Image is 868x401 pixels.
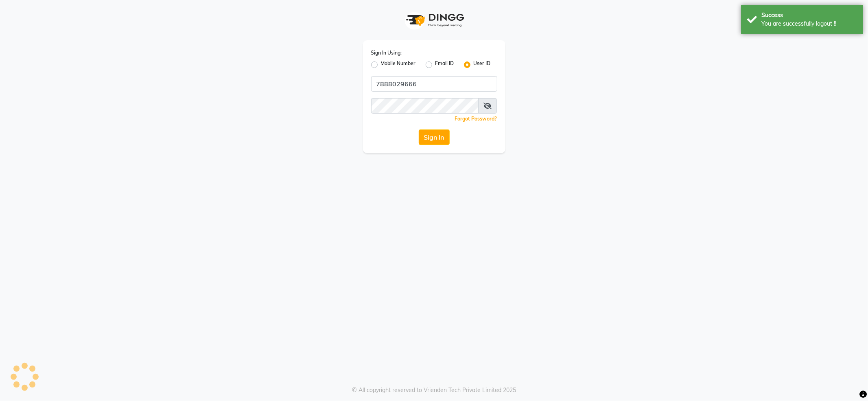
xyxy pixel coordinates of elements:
input: Username [371,98,479,114]
label: Sign In Using: [371,49,402,57]
label: User ID [474,60,491,70]
input: Username [371,76,497,92]
img: logo1.svg [402,8,467,32]
a: Forgot Password? [455,116,497,122]
div: Success [761,11,857,20]
label: Mobile Number [381,60,416,70]
div: You are successfully logout !! [761,20,857,28]
label: Email ID [435,60,454,70]
button: Sign In [419,129,450,145]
